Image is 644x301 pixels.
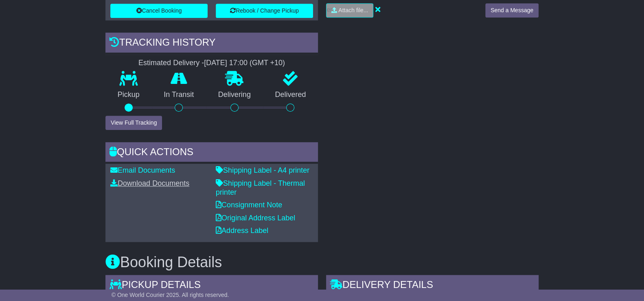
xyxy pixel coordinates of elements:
[326,275,539,297] div: Delivery Details
[105,254,539,270] h3: Booking Details
[105,275,318,297] div: Pickup Details
[216,214,295,222] a: Original Address Label
[263,90,318,99] p: Delivered
[206,90,263,99] p: Delivering
[485,3,539,18] button: Send a Message
[216,4,313,18] button: Rebook / Change Pickup
[105,59,318,68] div: Estimated Delivery -
[112,292,229,298] span: © One World Courier 2025. All rights reserved.
[105,33,318,55] div: Tracking history
[110,179,189,187] a: Download Documents
[110,166,175,174] a: Email Documents
[105,90,152,99] p: Pickup
[216,166,309,174] a: Shipping Label - A4 printer
[105,116,162,130] button: View Full Tracking
[105,142,318,164] div: Quick Actions
[216,226,268,235] a: Address Label
[110,4,208,18] button: Cancel Booking
[216,179,305,196] a: Shipping Label - Thermal printer
[204,59,285,68] div: [DATE] 17:00 (GMT +10)
[152,90,206,99] p: In Transit
[216,201,282,209] a: Consignment Note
